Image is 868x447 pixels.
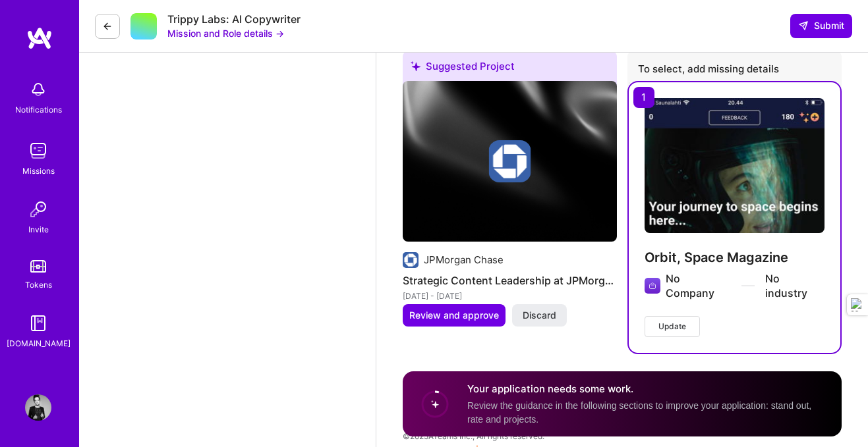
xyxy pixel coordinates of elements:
[467,382,826,396] h4: Your application needs some work.
[403,272,617,289] h4: Strategic Content Leadership at JPMorgan Chase
[645,316,700,337] button: Update
[523,309,556,322] span: Discard
[403,252,419,268] img: Company logo
[645,249,825,266] h4: Orbit, Space Magazine
[645,278,660,294] img: Company logo
[403,81,617,242] img: cover
[30,260,46,273] img: tokens
[25,394,51,421] img: User Avatar
[411,61,420,71] i: icon SuggestedTeams
[25,278,52,292] div: Tokens
[403,289,617,303] div: [DATE] - [DATE]
[25,76,51,103] img: bell
[403,51,617,86] div: Suggested Project
[25,196,51,223] img: Invite
[467,400,811,425] span: Review the guidance in the following sections to improve your application: stand out, rate and pr...
[627,51,842,90] div: To select, add missing details
[102,21,113,32] i: icon LeftArrowDark
[741,285,755,286] img: divider
[22,394,55,421] a: User Avatar
[512,304,567,327] button: Discard
[28,223,49,236] div: Invite
[26,26,53,50] img: logo
[798,19,844,32] span: Submit
[645,98,825,233] img: Orbit, Space Magazine
[25,310,51,336] img: guide book
[409,309,499,322] span: Review and approve
[403,304,506,327] button: Review and approve
[15,103,62,117] div: Notifications
[22,164,55,178] div: Missions
[489,140,531,182] img: Company logo
[424,253,504,267] div: JPMorgan Chase
[167,13,301,26] div: Trippy Labs: AI Copywriter
[658,321,686,332] span: Update
[25,138,51,164] img: teamwork
[790,14,852,38] button: Submit
[798,20,809,31] i: icon SendLight
[7,336,71,350] div: [DOMAIN_NAME]
[666,271,825,300] div: No Company No industry
[167,26,284,40] button: Mission and Role details →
